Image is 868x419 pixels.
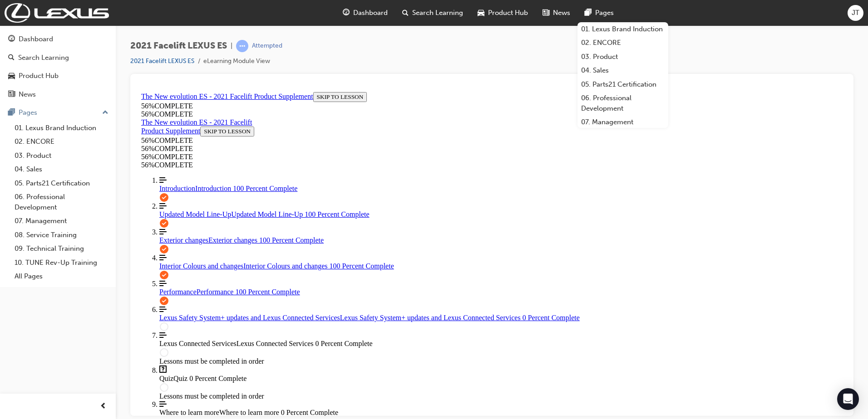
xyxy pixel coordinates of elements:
a: 02. ENCORE [577,36,668,50]
span: news-icon [8,91,15,99]
span: Dashboard [353,8,388,18]
a: 03. Product [577,50,668,64]
div: 56 % COMPLETE [4,56,124,64]
a: 04. Sales [11,162,112,176]
a: search-iconSearch Learning [395,4,470,22]
div: 56 % COMPLETE [4,14,705,22]
div: 56 % COMPLETE [4,48,124,56]
a: 04. Sales [577,63,668,78]
span: Where to learn more 0 Percent Complete [82,320,201,328]
span: | [231,41,232,51]
div: 56 % COMPLETE [4,64,705,73]
span: 2021 Facelift LEXUS ES [130,41,227,51]
a: 01. Lexus Brand Induction [577,22,668,36]
div: Product Hub [19,71,59,81]
nav: Course Outline [4,88,705,346]
span: Product Hub [488,8,528,18]
button: Pages [4,104,112,121]
a: 07. Management [11,214,112,228]
span: Where to learn more [22,320,82,328]
section: Course Overview [4,4,705,346]
a: pages-iconPages [577,4,621,22]
li: eLearning Module View [203,56,270,67]
span: search-icon [402,7,409,19]
button: JT [848,5,863,21]
span: pages-icon [585,7,592,19]
section: Course Information [4,4,705,30]
a: 01. Lexus Brand Induction [11,121,112,135]
a: 10. TUNE Rev-Up Training [11,256,112,270]
span: Pages [595,8,614,18]
img: Trak [5,3,109,23]
a: Product Hub [4,68,112,84]
button: DashboardSearch LearningProduct HubNews [4,29,112,104]
span: JT [852,8,859,18]
a: 03. Product [11,149,112,163]
a: All Pages [11,269,112,283]
a: The New evolution ES - 2021 Facelift Product Supplement [4,30,114,46]
a: 2021 Facelift LEXUS ES [130,57,194,65]
span: News [553,8,570,18]
div: News [19,89,36,100]
a: The New evolution ES - 2021 Facelift Product Supplement [4,4,176,12]
span: Search Learning [412,8,463,18]
div: Dashboard [19,34,53,44]
a: guage-iconDashboard [335,4,395,22]
a: 07. Management [577,115,668,129]
a: 05. Parts21 Certification [577,78,668,92]
a: 06. Professional Development [11,190,112,214]
a: 08. Service Training [11,228,112,242]
a: 06. Professional Development [577,91,668,115]
div: Pages [19,107,37,118]
span: learningRecordVerb_ATTEMPT-icon [236,40,248,52]
div: Attempted [252,42,282,50]
div: Search Learning [18,53,69,63]
a: 05. Parts21 Certification [11,176,112,190]
span: guage-icon [343,7,350,19]
span: up-icon [102,107,108,119]
a: News [4,86,112,103]
span: news-icon [542,7,549,19]
a: car-iconProduct Hub [470,4,535,22]
span: car-icon [8,72,15,80]
span: car-icon [478,7,484,19]
a: Dashboard [4,31,112,48]
span: The Where to learn more lesson is currently unavailable: Lessons must be completed in order [22,312,705,328]
button: SKIP TO LESSON [176,4,230,14]
span: pages-icon [8,109,15,117]
div: Open Intercom Messenger [837,388,859,410]
a: 09. Technical Training [11,242,112,256]
a: news-iconNews [535,4,577,22]
section: Course Information [4,30,124,64]
a: Search Learning [4,49,112,66]
a: 02. ENCORE [11,135,112,149]
span: search-icon [8,54,15,62]
div: 56 % COMPLETE [4,22,705,30]
span: guage-icon [8,35,15,44]
div: 56 % COMPLETE [4,73,705,81]
span: prev-icon [100,401,107,412]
